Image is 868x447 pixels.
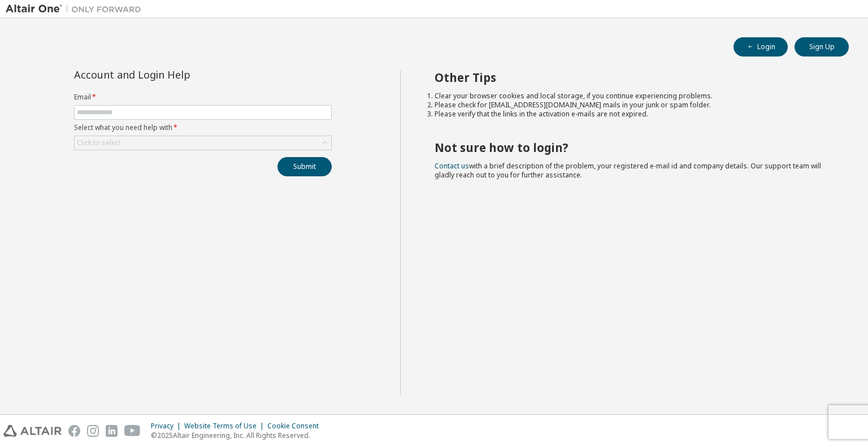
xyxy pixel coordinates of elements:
label: Select what you need help with [74,123,332,132]
img: Altair One [6,3,147,15]
img: instagram.svg [87,425,99,437]
img: altair_logo.svg [3,425,62,437]
h2: Other Tips [435,70,829,85]
button: Sign Up [795,37,849,57]
a: Contact us [435,161,469,171]
div: Website Terms of Use [184,422,267,431]
div: Cookie Consent [267,422,325,431]
p: © 2025 Altair Engineering, Inc. All Rights Reserved. [151,431,325,440]
div: Click to select [77,138,121,147]
li: Clear your browser cookies and local storage, if you continue experiencing problems. [435,92,829,101]
div: Privacy [151,422,184,431]
li: Please verify that the links in the activation e-mails are not expired. [435,110,829,119]
h2: Not sure how to login? [435,140,829,155]
span: with a brief description of the problem, your registered e-mail id and company details. Our suppo... [435,161,821,180]
button: Login [734,37,788,57]
button: Submit [277,157,332,176]
img: linkedin.svg [106,425,118,437]
div: Account and Login Help [74,70,280,79]
img: youtube.svg [124,425,141,437]
li: Please check for [EMAIL_ADDRESS][DOMAIN_NAME] mails in your junk or spam folder. [435,101,829,110]
img: facebook.svg [68,425,80,437]
div: Click to select [75,136,331,150]
label: Email [74,93,332,102]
